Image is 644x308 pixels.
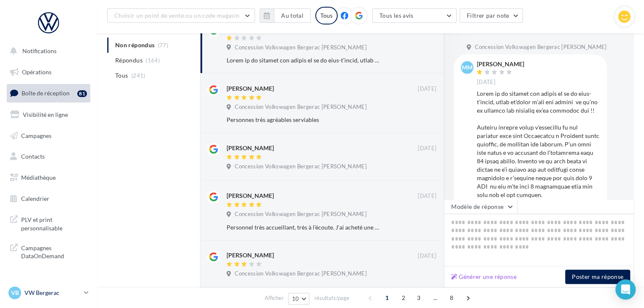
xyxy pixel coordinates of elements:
[21,242,87,260] span: Campagnes DataOnDemand
[314,294,349,302] span: résultats/page
[397,291,410,305] span: 2
[448,272,520,282] button: Générer une réponse
[7,285,90,301] a: VB VW Bergerac
[445,291,458,305] span: 8
[5,127,92,145] a: Campagnes
[260,8,311,23] button: Au total
[107,8,255,23] button: Choisir un point de vente ou un code magasin
[418,85,436,93] span: [DATE]
[477,78,495,86] span: [DATE]
[372,8,457,23] button: Tous les avis
[227,251,274,259] div: [PERSON_NAME]
[265,294,284,302] span: Afficher
[21,214,87,232] span: PLV et print personnalisable
[115,71,128,80] span: Tous
[227,84,274,93] div: [PERSON_NAME]
[227,56,382,65] div: Lorem ip do sitamet con adipis el se do eius-t’incid, utlab et’dolor m’ali eni admini ve qu’no ex...
[292,295,299,302] span: 10
[5,84,92,102] a: Boîte de réception81
[24,289,81,297] p: VW Bergerac
[412,291,425,305] span: 3
[227,192,274,200] div: [PERSON_NAME]
[235,163,366,170] span: Concession Volkswagen Bergerac [PERSON_NAME]
[11,289,19,297] span: VB
[5,211,92,235] a: PLV et print personnalisable
[235,44,366,51] span: Concession Volkswagen Bergerac [PERSON_NAME]
[146,57,160,64] span: (164)
[21,174,56,181] span: Médiathèque
[288,293,310,305] button: 10
[22,89,70,97] span: Boîte de réception
[227,223,382,232] div: Personnel très accueillant, très à l'écoute. J'ai acheté une voiture l'année dernière en occasion...
[235,103,366,111] span: Concession Volkswagen Bergerac [PERSON_NAME]
[5,63,92,81] a: Opérations
[5,239,92,264] a: Campagnes DataOnDemand
[460,8,523,23] button: Filtrer par note
[23,111,68,118] span: Visibilité en ligne
[235,211,366,218] span: Concession Volkswagen Bergerac [PERSON_NAME]
[444,200,517,214] button: Modèle de réponse
[21,153,45,160] span: Contacts
[565,270,630,284] button: Poster ma réponse
[77,90,87,97] div: 81
[462,63,473,72] span: mm
[115,56,143,65] span: Répondus
[21,195,49,202] span: Calendrier
[22,47,57,54] span: Notifications
[615,279,636,300] div: Open Intercom Messenger
[21,132,51,139] span: Campagnes
[379,12,414,19] span: Tous les avis
[418,145,436,152] span: [DATE]
[315,7,338,24] div: Tous
[235,270,366,278] span: Concession Volkswagen Bergerac [PERSON_NAME]
[428,291,442,305] span: ...
[114,12,239,19] span: Choisir un point de vente ou un code magasin
[131,72,146,79] span: (241)
[5,106,92,124] a: Visibilité en ligne
[5,42,89,60] button: Notifications
[418,252,436,260] span: [DATE]
[274,8,311,23] button: Au total
[5,169,92,186] a: Médiathèque
[227,116,382,124] div: Personnes très agréables serviables
[22,68,51,76] span: Opérations
[227,144,274,152] div: [PERSON_NAME]
[477,61,524,67] div: [PERSON_NAME]
[5,190,92,208] a: Calendrier
[475,43,606,51] span: Concession Volkswagen Bergerac [PERSON_NAME]
[5,148,92,165] a: Contacts
[418,192,436,200] span: [DATE]
[380,291,394,305] span: 1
